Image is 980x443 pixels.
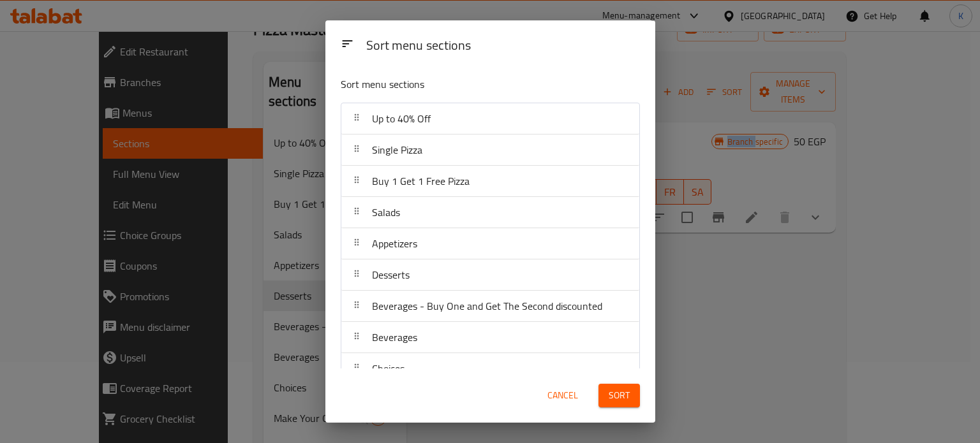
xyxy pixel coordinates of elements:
[372,140,422,159] span: Single Pizza
[598,384,640,407] button: Sort
[372,203,400,222] span: Salads
[372,359,405,378] span: Choices
[341,259,639,291] div: Desserts
[542,384,583,407] button: Cancel
[372,234,417,253] span: Appetizers
[341,322,639,353] div: Beverages
[372,296,602,316] span: Beverages - Buy One and Get The Second discounted
[341,228,639,259] div: Appetizers
[609,388,630,403] span: Sort
[341,103,639,134] div: Up to 40% Off
[372,328,417,347] span: Beverages
[372,109,431,128] span: Up to 40% Off
[361,32,645,61] div: Sort menu sections
[372,171,470,191] span: Buy 1 Get 1 Free Pizza
[341,197,639,228] div: Salads
[341,353,639,384] div: Choices
[341,291,639,322] div: Beverages - Buy One and Get The Second discounted
[341,134,639,166] div: Single Pizza
[341,166,639,197] div: Buy 1 Get 1 Free Pizza
[372,265,410,284] span: Desserts
[341,76,578,92] p: Sort menu sections
[547,388,578,403] span: Cancel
